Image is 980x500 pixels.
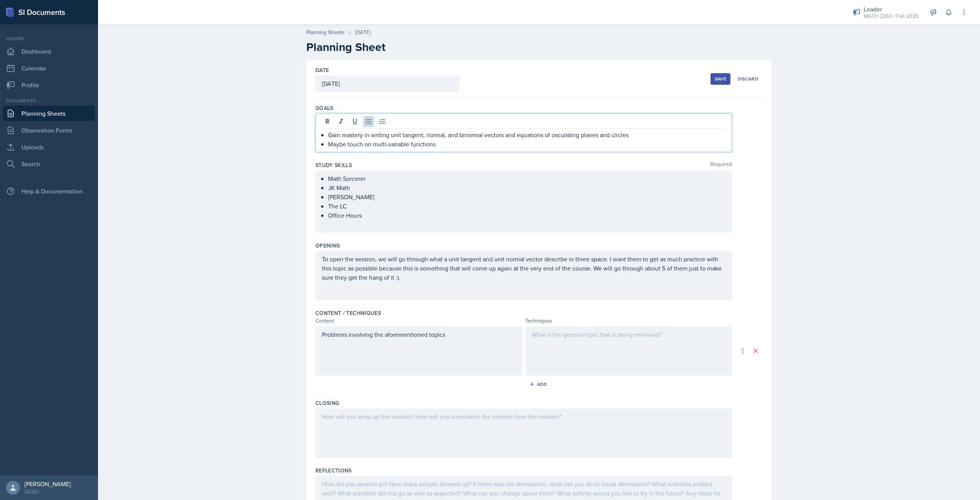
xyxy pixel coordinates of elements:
label: Goals [315,104,333,112]
div: Leader [3,35,95,42]
div: Content [315,317,522,325]
button: Add [527,379,552,390]
a: Observation Forms [3,123,95,138]
p: To open the session, we will go through what a unit tangent and unit normal vector describe in th... [322,254,725,282]
p: Gain mastery in writing unit tangent, normal, and binormal vectors and equations of osculating pl... [328,130,725,139]
label: Content / Techniques [315,309,381,317]
div: Help & Documentation [3,184,95,199]
div: Save [715,76,726,82]
div: Documents [3,97,95,104]
div: [DATE] [355,28,371,36]
p: Problems involving the aforementioned topics [322,330,516,339]
span: Required [710,161,732,169]
a: Profile [3,77,95,93]
a: Uploads [3,139,95,155]
a: Search [3,156,95,172]
p: Math Sorcerer [328,174,725,183]
a: Dashboard [3,44,95,59]
label: Date [315,66,329,74]
p: The LC [328,202,725,211]
div: Add [531,381,547,387]
label: Opening [315,242,340,249]
div: Leader [864,5,919,14]
p: Office Hours [328,211,725,220]
a: Calendar [3,61,95,76]
div: MATH 2263 / Fall 2025 [864,12,919,20]
h2: Planning Sheet [306,40,772,54]
button: Discard [733,73,763,85]
button: Save [710,73,730,85]
p: JK Math [328,183,725,192]
div: Discard [738,76,758,82]
div: GCSU [24,488,71,495]
label: Reflections [315,467,352,474]
p: [PERSON_NAME] [328,192,725,202]
label: Study Skills [315,161,352,169]
p: Maybe touch on multi-variable functions [328,139,725,149]
label: Closing [315,399,339,407]
a: Planning Sheets [3,106,95,121]
div: Techniques [525,317,732,325]
div: [PERSON_NAME] [24,480,71,488]
a: Planning Sheets [306,28,345,36]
